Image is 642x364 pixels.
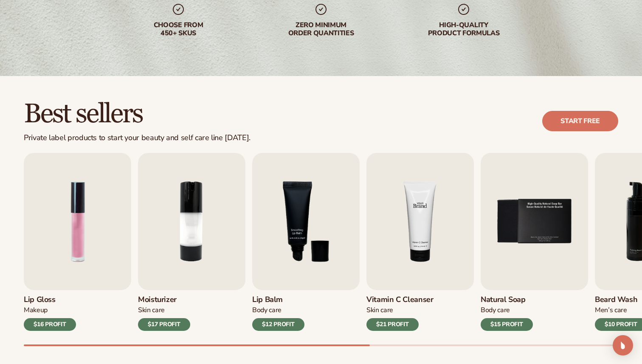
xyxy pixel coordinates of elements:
h3: Lip Balm [252,295,304,305]
a: 1 / 9 [24,153,131,331]
h3: Moisturizer [138,295,190,305]
div: Open Intercom Messenger [613,335,633,356]
h3: Vitamin C Cleanser [366,295,434,305]
div: $16 PROFIT [24,318,76,331]
div: Private label products to start your beauty and self care line [DATE]. [24,133,251,143]
a: 2 / 9 [138,153,245,331]
div: High-quality product formulas [409,21,518,37]
div: Body Care [252,306,304,315]
div: $15 PROFIT [481,318,533,331]
a: 5 / 9 [481,153,588,331]
div: Makeup [24,306,76,315]
div: Skin Care [138,306,190,315]
div: Choose from 450+ Skus [124,21,233,37]
div: $12 PROFIT [252,318,304,331]
div: $21 PROFIT [366,318,419,331]
h3: Lip Gloss [24,295,76,305]
a: 3 / 9 [252,153,360,331]
div: Skin Care [366,306,434,315]
h2: Best sellers [24,100,251,128]
div: Zero minimum order quantities [267,21,375,37]
div: Body Care [481,306,533,315]
a: 4 / 9 [366,153,474,331]
div: $17 PROFIT [138,318,190,331]
h3: Natural Soap [481,295,533,305]
a: Start free [542,111,618,131]
img: Shopify Image 5 [366,153,474,290]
